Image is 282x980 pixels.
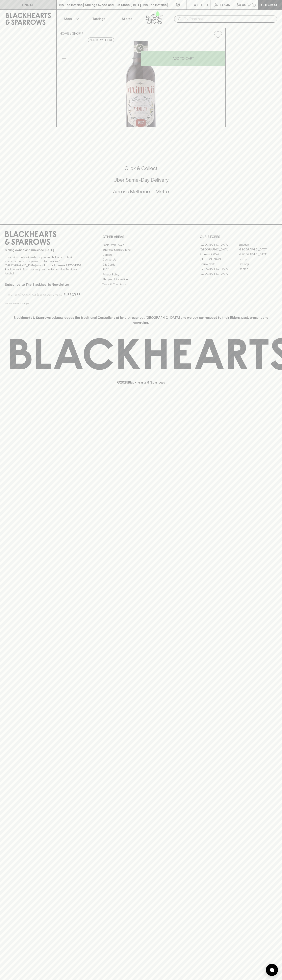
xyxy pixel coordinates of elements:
a: Braddon [238,242,277,247]
h5: Uber Same-Day Delivery [5,177,277,183]
p: OUR STORES [200,234,277,239]
p: $0.00 [237,2,246,7]
a: Careers [102,252,180,257]
a: SHOP [72,32,81,35]
a: HOME [60,32,69,35]
a: [GEOGRAPHIC_DATA] [238,252,277,257]
a: Gift Cards [102,262,180,267]
a: [PERSON_NAME] [200,257,238,262]
h5: Across Melbourne Metro [5,188,277,195]
p: ADD TO CART [173,56,194,61]
a: Bottle Drop FAQ's [102,242,180,247]
input: Try "Pinot noir" [184,16,274,22]
p: SUBSCRIBE [63,292,80,297]
p: 0 [253,4,255,6]
a: Fitzroy [238,257,277,262]
a: Terms & Conditions [102,282,180,287]
button: ADD TO CART [141,51,225,66]
strong: Liquor License #32064953 [44,264,81,267]
a: Geelong [238,262,277,267]
img: bubble-icon [270,968,274,972]
a: [GEOGRAPHIC_DATA] [200,271,238,276]
button: Shop [57,10,85,28]
a: [GEOGRAPHIC_DATA] [200,242,238,247]
a: [GEOGRAPHIC_DATA] [200,267,238,271]
p: Wishlist [194,2,209,7]
p: Checkout [261,2,279,7]
button: SUBSCRIBE [62,290,82,299]
p: Login [220,2,230,7]
a: Stores [113,10,141,28]
p: Blackhearts & Sparrows acknowledges the traditional Custodians of land throughout [GEOGRAPHIC_DAT... [8,315,274,325]
a: Shipping Information [102,277,180,282]
p: Sibling owned and run since [DATE] [5,248,82,252]
input: e.g. jane@blackheartsandsparrows.com.au [8,291,62,298]
p: FIND US [22,2,34,7]
a: Brunswick West [200,252,238,257]
a: Business & Bulk Gifting [102,247,180,252]
a: Fitzroy North [200,262,238,267]
button: Add to wishlist [212,29,224,40]
div: Call to action block [5,149,277,216]
img: 12716.png [57,41,225,127]
button: Add to wishlist [88,38,114,42]
a: Prahran [238,267,277,271]
a: Tastings [85,10,113,28]
a: FAQ's [102,267,180,272]
p: OTHER AREAS [102,234,180,239]
p: It is against the law to sell or supply alcohol to, or to obtain alcohol on behalf of a person un... [5,255,82,275]
a: [GEOGRAPHIC_DATA] [238,247,277,252]
p: We will never spam you [5,301,82,305]
a: Contact Us [102,257,180,262]
h5: Click & Collect [5,165,277,172]
p: Shop [64,16,72,21]
p: Tastings [92,16,105,21]
p: Subscribe to The Blackhearts Newsletter [5,282,82,287]
a: Privacy Policy [102,272,180,277]
p: Stores [122,16,132,21]
a: [GEOGRAPHIC_DATA] [200,247,238,252]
